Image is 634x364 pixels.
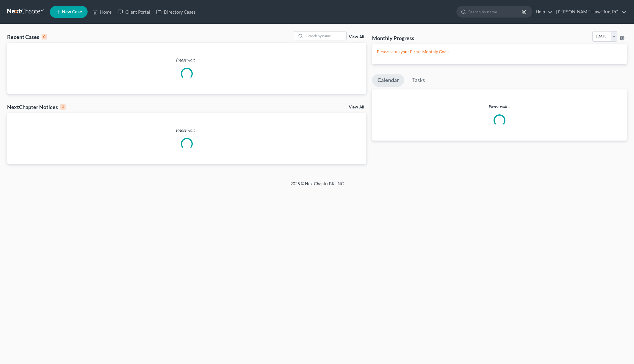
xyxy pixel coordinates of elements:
[42,34,47,40] div: 0
[89,7,115,17] a: Home
[372,104,627,110] p: Please wait...
[468,6,523,17] input: Search by name...
[349,35,364,39] a: View All
[7,57,366,63] p: Please wait...
[372,34,414,42] h3: Monthly Progress
[372,74,404,87] a: Calendar
[115,7,153,17] a: Client Portal
[60,104,66,110] div: 0
[305,31,346,40] input: Search by name...
[7,127,366,133] p: Please wait...
[533,7,553,17] a: Help
[153,7,199,17] a: Directory Cases
[407,74,430,87] a: Tasks
[553,7,627,17] a: [PERSON_NAME] Law Firm, P.C.
[7,33,47,40] div: Recent Cases
[349,105,364,109] a: View All
[62,10,82,14] span: New Case
[377,49,622,55] p: Please setup your Firm's Monthly Goals
[7,103,66,111] div: NextChapter Notices
[148,181,486,191] div: 2025 © NextChapterBK, INC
